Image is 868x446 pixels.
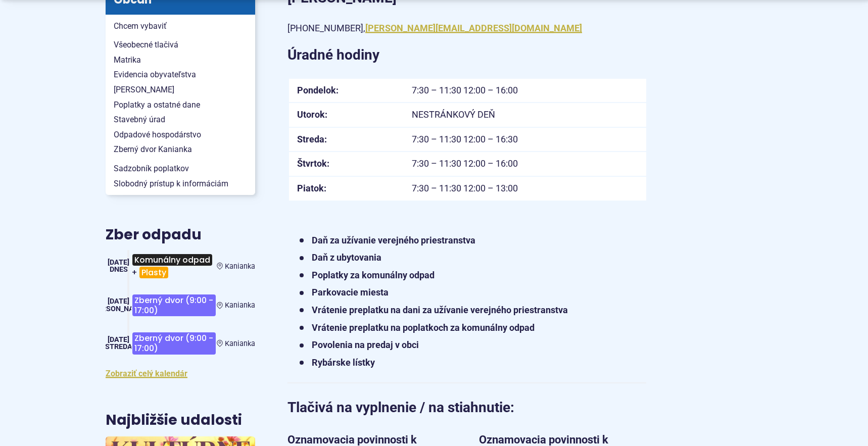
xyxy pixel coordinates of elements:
span: Kanianka [225,262,255,271]
a: Zberný dvor (9:00 - 17:00) Kanianka [DATE] streda [106,328,255,358]
h3: + [131,250,216,282]
a: Komunálny odpad+Plasty Kanianka [DATE] Dnes [106,250,255,282]
strong: Štvrtok: [297,158,329,169]
h3: Zber odpadu [106,227,255,243]
span: Odpadové hospodárstvo [114,127,247,142]
span: streda [105,342,132,351]
a: Evidencia obyvateľstva [106,67,255,82]
a: Sadzobník poplatkov [106,161,255,176]
strong: Utorok: [297,109,327,120]
strong: Parkovacie miesta [312,287,389,298]
span: Evidencia obyvateľstva [114,67,247,82]
span: [DATE] [108,297,129,306]
span: Komunálny odpad [132,254,212,266]
strong: Piatok: [297,183,326,193]
a: Matrika [106,53,255,68]
strong: Úradné hodiny [287,46,379,63]
span: Plasty [139,267,168,278]
strong: Streda: [297,134,327,144]
td: 7:30 – 11:30 12:00 – 16:00 [404,78,646,103]
span: Kanianka [225,339,255,348]
strong: Vrátenie preplatku na poplatkoch za komunálny odpad [312,322,535,333]
td: 7:30 – 11:30 12:00 – 16:00 [404,152,646,176]
span: Kanianka [225,301,255,310]
span: [PERSON_NAME] [114,82,247,97]
strong: Rybárske lístky [312,357,375,368]
span: Zberný dvor (9:00 - 17:00) [132,294,215,316]
span: [PERSON_NAME] [91,305,147,313]
strong: Pondelok: [297,85,339,95]
p: [PHONE_NUMBER], [287,21,646,36]
span: Sadzobník poplatkov [114,161,247,176]
a: Zberný dvor (9:00 - 17:00) Kanianka [DATE] [PERSON_NAME] [106,290,255,320]
strong: Daň z ubytovania [312,252,381,263]
span: Chcem vybaviť [114,19,247,34]
td: 7:30 – 11:30 12:00 – 16:30 [404,127,646,152]
a: Zobraziť celý kalendár [106,369,187,378]
strong: Tlačivá na vyplnenie / na stiahnutie: [287,399,514,416]
a: Poplatky a ostatné dane [106,97,255,113]
strong: Daň za užívanie verejného priestranstva [312,235,475,245]
a: [PERSON_NAME][EMAIL_ADDRESS][DOMAIN_NAME] [365,23,582,33]
strong: Povolenia na predaj v obci [312,339,419,350]
a: Stavebný úrad [106,112,255,127]
a: Zberný dvor Kanianka [106,142,255,157]
a: Slobodný prístup k informáciám [106,176,255,191]
span: [DATE] [108,258,129,267]
span: Všeobecné tlačivá [114,37,247,53]
td: 7:30 – 11:30 12:00 – 13:00 [404,176,646,201]
span: Stavebný úrad [114,112,247,127]
strong: Poplatky za komunálny odpad [312,270,435,280]
span: Matrika [114,53,247,68]
a: Chcem vybaviť [106,19,255,34]
strong: Vrátenie preplatku na dani za užívanie verejného priestranstva [312,305,568,315]
span: Zberný dvor (9:00 - 17:00) [132,332,215,354]
span: Zberný dvor Kanianka [114,142,247,157]
td: NESTRÁNKOVÝ DEŇ [404,103,646,127]
span: Slobodný prístup k informáciám [114,176,247,191]
span: Poplatky a ostatné dane [114,97,247,113]
a: Odpadové hospodárstvo [106,127,255,142]
a: [PERSON_NAME] [106,82,255,97]
a: Všeobecné tlačivá [106,37,255,53]
h3: Najbližšie udalosti [106,413,242,428]
span: [DATE] [108,335,129,344]
span: Dnes [110,265,128,274]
